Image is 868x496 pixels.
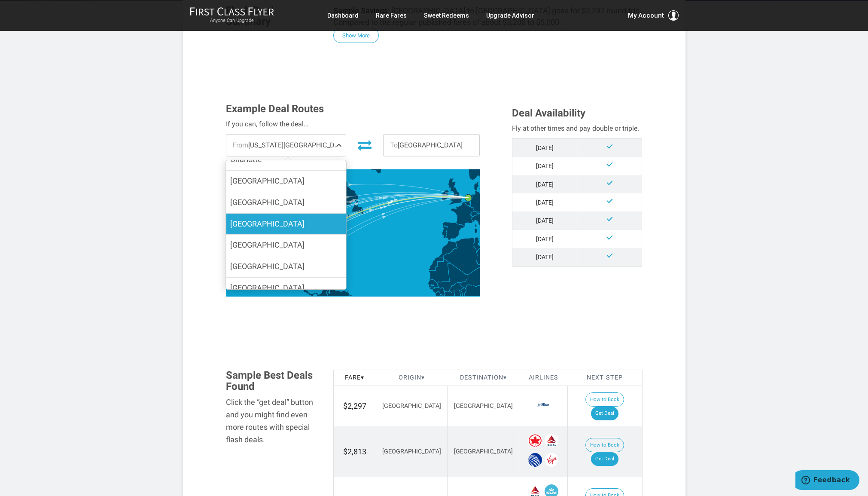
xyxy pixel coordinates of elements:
path: Gambia [429,285,434,286]
span: [GEOGRAPHIC_DATA] [230,240,305,249]
span: JetBlue [536,398,550,412]
button: How to Book [585,438,624,453]
td: [DATE] [512,230,577,248]
path: Guinea-Bissau [429,287,435,290]
path: Tunisia [473,237,480,253]
span: [GEOGRAPHIC_DATA] [230,262,305,271]
span: [GEOGRAPHIC_DATA] [230,283,305,292]
path: Denmark [474,181,482,191]
span: [GEOGRAPHIC_DATA] [454,448,513,455]
path: Belgium [464,201,470,207]
span: Virgin Atlantic [545,453,558,467]
span: [GEOGRAPHIC_DATA] [230,219,305,228]
path: Mali [437,263,467,292]
button: How to Book [585,392,624,407]
small: Anyone Can Upgrade [190,18,274,24]
th: Fare [333,370,376,386]
path: Trinidad and Tobago [347,290,348,292]
path: Western Sahara [428,258,444,271]
button: Show More [333,28,379,43]
img: First Class Flyer [190,7,274,16]
td: [DATE] [512,193,577,211]
span: [GEOGRAPHIC_DATA] [454,402,513,410]
span: [GEOGRAPHIC_DATA] [230,176,305,185]
g: Amsterdam [465,194,477,201]
span: Deal Availability [512,107,585,119]
path: Switzerland [470,211,478,217]
td: [DATE] [512,211,577,230]
path: Germany [470,190,487,213]
span: ▾ [361,374,364,381]
a: Get Deal [591,452,618,466]
path: Nigeria [464,285,486,303]
path: Spain [442,222,465,240]
path: Niger [460,266,488,289]
td: [DATE] [512,157,577,175]
span: ▾ [421,374,425,381]
a: Sweet Redeems [424,8,469,23]
span: ▾ [503,374,507,381]
div: Click the “get deal” button and you might find even more routes with special flash deals. [226,396,320,446]
h3: Sample Best Deals Found [226,370,320,392]
th: Origin [376,370,448,386]
a: Upgrade Advisor [486,8,534,23]
path: Portugal [442,226,448,239]
path: Algeria [444,238,481,275]
path: Morocco [436,241,457,258]
path: Luxembourg [470,205,471,207]
span: My Account [628,10,664,21]
div: Fly at other times and pay double or triple. [512,123,642,134]
path: Panama [309,293,319,297]
path: Burkina Faso [449,282,463,293]
path: Mauritania [428,259,450,284]
a: Dashboard [327,8,359,23]
span: Example Deal Routes [226,103,324,115]
button: Invert Route Direction [353,135,377,154]
iframe: Opens a widget where you can find more information [795,470,859,492]
path: Sierra Leone [436,292,441,298]
td: [DATE] [512,175,577,193]
path: Ghana [454,290,461,302]
th: Next Step [568,370,642,386]
span: [GEOGRAPHIC_DATA] [384,135,479,156]
path: Benin [461,288,466,299]
th: Destination [448,370,519,386]
th: Airlines [519,370,568,386]
span: [GEOGRAPHIC_DATA] [382,402,441,410]
span: $2,813 [343,447,366,456]
span: Delta Airlines [545,434,558,447]
span: [GEOGRAPHIC_DATA] [382,448,441,455]
path: United Kingdom [446,178,463,205]
span: To [390,141,398,149]
a: Rare Fares [376,8,407,23]
span: Air Canada [528,434,542,447]
path: Senegal [427,280,439,288]
span: United [528,453,542,467]
td: [DATE] [512,138,577,157]
span: From [232,141,248,149]
path: Togo [459,290,463,300]
button: My Account [628,10,679,21]
a: First Class FlyerAnyone Can Upgrade [190,7,274,24]
a: Get Deal [591,407,618,420]
div: If you can, follow the deal… [226,119,480,130]
span: [GEOGRAPHIC_DATA] [230,198,305,207]
path: France [451,202,477,228]
path: Costa Rica [303,290,309,295]
span: [US_STATE][GEOGRAPHIC_DATA] [226,135,346,156]
span: $2,297 [343,401,366,410]
td: [DATE] [512,248,577,266]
